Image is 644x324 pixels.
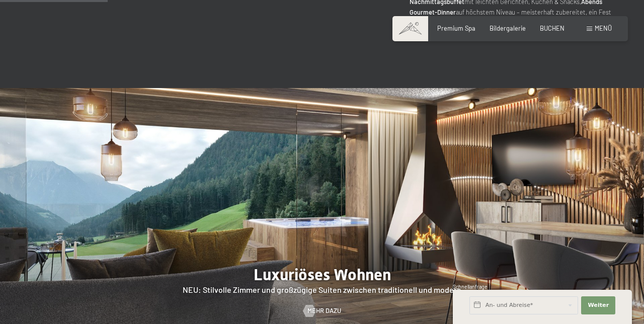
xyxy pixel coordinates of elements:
[453,284,488,290] span: Schnellanfrage
[437,24,475,32] a: Premium Spa
[540,24,565,32] a: BUCHEN
[588,301,609,309] span: Weiter
[490,24,526,32] a: Bildergalerie
[581,296,615,314] button: Weiter
[303,306,341,315] a: Mehr dazu
[595,24,612,32] span: Menü
[307,306,341,315] span: Mehr dazu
